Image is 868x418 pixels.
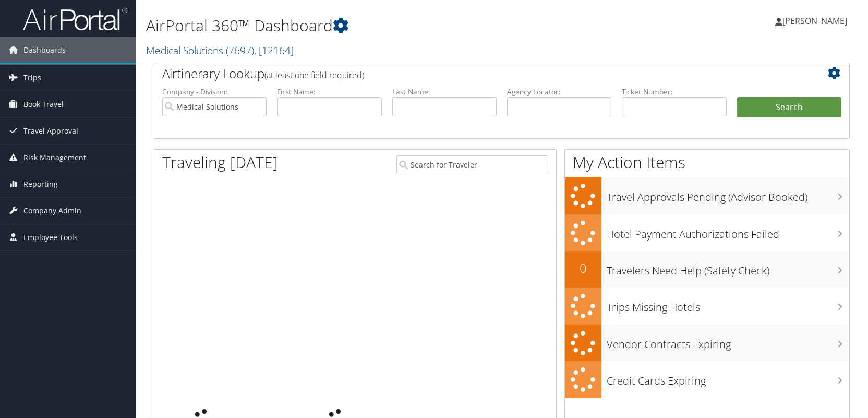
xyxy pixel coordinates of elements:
[277,87,381,97] label: First Name:
[565,259,601,277] h2: 0
[565,177,849,214] a: Travel Approvals Pending (Advisor Booked)
[162,151,278,173] h1: Traveling [DATE]
[565,325,849,362] a: Vendor Contracts Expiring
[23,118,78,144] span: Travel Approval
[23,145,86,171] span: Risk Management
[23,91,64,117] span: Book Travel
[565,214,849,252] a: Hotel Payment Authorizations Failed
[396,155,548,174] input: Search for Traveler
[622,87,726,97] label: Ticket Number:
[607,258,849,278] h3: Travelers Need Help (Safety Check)
[23,224,78,250] span: Employee Tools
[775,5,858,37] a: [PERSON_NAME]
[162,65,783,82] h2: Airtinerary Lookup
[23,171,58,197] span: Reporting
[607,185,849,205] h3: Travel Approvals Pending (Advisor Booked)
[607,368,849,388] h3: Credit Cards Expiring
[23,37,66,63] span: Dashboards
[565,251,849,288] a: 0Travelers Need Help (Safety Check)
[737,97,841,118] button: Search
[565,361,849,398] a: Credit Cards Expiring
[607,332,849,352] h3: Vendor Contracts Expiring
[264,69,364,81] span: (at least one field required)
[23,198,81,224] span: Company Admin
[607,295,849,315] h3: Trips Missing Hotels
[392,87,497,97] label: Last Name:
[146,15,620,37] h1: AirPortal 360™ Dashboard
[23,7,127,31] img: airportal-logo.png
[162,87,267,97] label: Company - Division:
[565,288,849,325] a: Trips Missing Hotels
[565,151,849,173] h1: My Action Items
[146,43,294,57] a: Medical Solutions
[507,87,611,97] label: Agency Locator:
[254,43,294,57] span: , [ 12164 ]
[23,65,41,91] span: Trips
[226,43,254,57] span: ( 7697 )
[607,222,849,242] h3: Hotel Payment Authorizations Failed
[782,15,847,27] span: [PERSON_NAME]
